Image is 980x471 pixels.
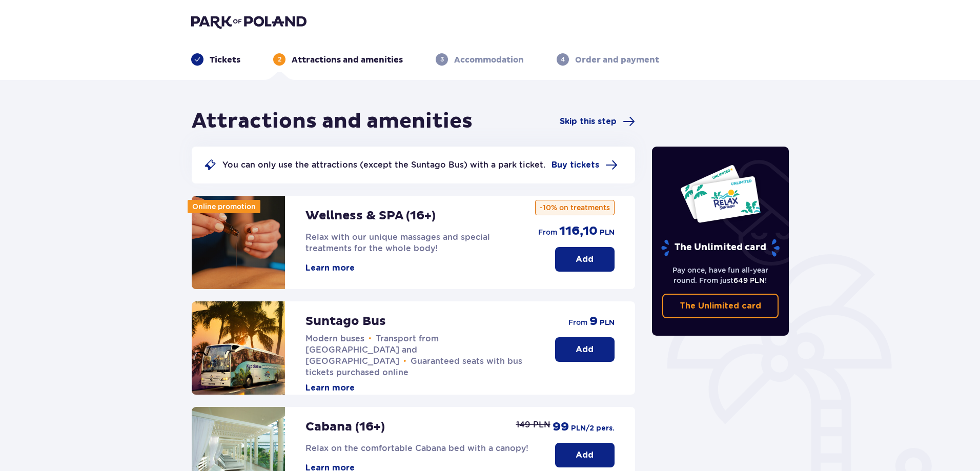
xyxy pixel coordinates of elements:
[188,200,260,213] div: Online promotion
[660,239,781,257] p: The Unlimited card
[576,344,594,355] p: Add
[600,228,615,238] p: PLN
[192,109,473,134] h1: Attractions and amenities
[576,449,594,461] p: Add
[192,301,285,395] img: attraction
[305,208,436,223] p: Wellness & SPA (16+)
[516,419,550,431] p: 149 PLN
[305,232,490,253] span: Relax with our unique massages and special treatments for the whole body!
[222,159,545,171] p: You can only use the attractions (except the Suntago Bus) with a park ticket.
[454,54,524,66] p: Accommodation
[662,265,779,285] p: Pay once, have fun all-year round. From just !
[305,419,385,435] p: Cabana (16+)
[538,227,557,237] p: from
[305,314,386,329] p: Suntago Bus
[552,159,599,171] span: Buy tickets
[305,334,439,366] span: Transport from [GEOGRAPHIC_DATA] and [GEOGRAPHIC_DATA]
[535,200,615,215] p: -10% on treatments
[568,317,587,327] p: from
[680,300,761,312] p: The Unlimited card
[278,55,281,64] p: 2
[305,356,522,377] span: Guaranteed seats with bus tickets purchased online
[555,443,615,467] button: Add
[305,443,528,453] span: Relax on the comfortable Cabana bed with a canopy!
[292,54,403,66] p: Attractions and amenities
[589,314,598,329] p: 9
[560,116,617,127] span: Skip this step
[571,423,615,434] p: PLN /2 pers.
[403,356,406,366] span: •
[576,254,594,265] p: Add
[600,318,615,328] p: PLN
[555,337,615,362] button: Add
[552,159,618,171] a: Buy tickets
[555,247,615,272] button: Add
[305,262,355,274] button: Learn more
[305,334,364,343] span: Modern buses
[553,419,569,435] p: 99
[560,115,635,128] a: Skip this step
[662,294,779,318] a: The Unlimited card
[191,14,307,29] img: Park of Poland logo
[559,223,598,239] p: 116,10
[575,54,659,66] p: Order and payment
[440,55,444,64] p: 3
[192,196,285,289] img: attraction
[561,55,565,64] p: 4
[305,382,355,394] button: Learn more
[210,54,240,66] p: Tickets
[369,334,372,344] span: •
[733,276,765,284] span: 649 PLN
